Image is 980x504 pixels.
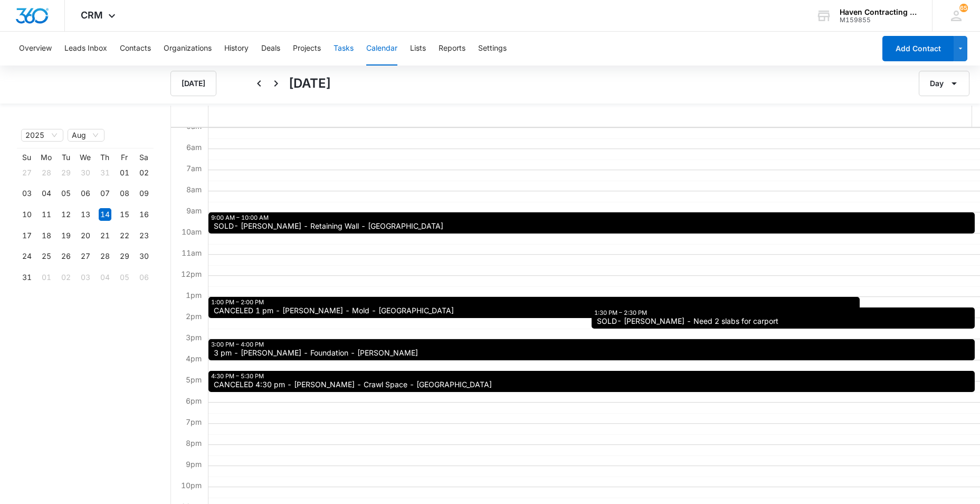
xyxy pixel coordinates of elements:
td: 2025-08-19 [56,225,75,246]
span: 2pm [183,312,204,321]
div: 04 [40,187,53,200]
td: 2025-08-31 [17,267,36,288]
div: 02 [60,271,72,284]
span: 7am [184,164,204,173]
td: 2025-09-04 [95,267,115,288]
div: 1:00 PM – 2:00 PM: CANCELED 1 pm - Chelsea Reid - Mold - Batesville [208,297,860,318]
td: 2025-08-09 [134,183,154,204]
span: 12pm [178,269,204,278]
div: 04 [99,271,111,284]
div: 9:00 AM – 10:00 AM: SOLD- Robert Omelia - Retaining Wall - Newark [208,212,975,234]
button: Projects [293,32,321,66]
div: 27 [79,250,92,263]
span: SOLD- [PERSON_NAME] - Need 2 slabs for carport [597,318,778,325]
div: 07 [99,187,111,200]
td: 2025-08-06 [75,183,95,204]
div: notifications count [959,4,968,12]
div: 18 [40,229,53,242]
td: 2025-08-29 [115,246,134,267]
span: 6pm [183,396,204,405]
button: Add Contact [882,36,954,61]
th: Th [95,153,115,162]
div: 30 [79,166,92,179]
button: Reports [439,32,465,66]
td: 2025-08-23 [134,225,154,246]
div: 4:30 PM – 5:30 PM [211,372,267,381]
div: 21 [99,229,111,242]
span: 8pm [183,438,204,447]
td: 2025-08-20 [75,225,95,246]
span: 5pm [183,375,204,384]
button: Settings [478,32,507,66]
td: 2025-09-02 [56,267,75,288]
div: 28 [99,250,111,263]
div: 06 [79,187,92,200]
th: Mo [36,153,56,162]
div: 08 [118,187,131,200]
button: Organizations [164,32,212,66]
td: 2025-09-06 [134,267,154,288]
span: 65 [959,4,968,12]
div: 03 [79,271,92,284]
td: 2025-08-07 [95,183,115,204]
th: Fr [115,153,134,162]
button: Day [919,71,969,96]
div: 17 [21,229,33,242]
td: 2025-08-21 [95,225,115,246]
td: 2025-08-24 [17,246,36,267]
span: 7pm [183,417,204,426]
button: History [224,32,249,66]
td: 2025-07-31 [95,162,115,183]
div: 27 [21,166,33,179]
td: 2025-09-01 [36,267,56,288]
div: 26 [60,250,72,263]
td: 2025-08-12 [56,204,75,225]
div: 24 [21,250,33,263]
div: 3:00 PM – 4:00 PM: 3 pm - Julie Ballard - Foundation - Higdon [208,339,975,360]
span: CANCELED 4:30 pm - [PERSON_NAME] - Crawl Space - [GEOGRAPHIC_DATA] [214,381,492,388]
span: 4pm [183,354,204,363]
div: 4:30 PM – 5:30 PM: CANCELED 4:30 pm - David Keith - Crawl Space - Heber Springs [208,371,975,392]
div: 1:30 PM – 2:30 PM [594,309,650,318]
span: 9am [184,206,204,215]
button: Tasks [334,32,354,66]
span: 3pm [183,333,204,342]
div: 16 [138,208,150,221]
td: 2025-08-04 [36,183,56,204]
div: 31 [21,271,33,284]
td: 2025-08-03 [17,183,36,204]
td: 2025-07-28 [36,162,56,183]
span: 2025 [25,129,59,141]
td: 2025-08-25 [36,246,56,267]
div: 29 [60,166,72,179]
td: 2025-08-08 [115,183,134,204]
div: 1:00 PM – 2:00 PM [211,298,267,307]
div: 05 [60,187,72,200]
button: Calendar [366,32,397,66]
div: 20 [79,229,92,242]
div: 28 [40,166,53,179]
span: 1pm [183,291,204,300]
div: 25 [40,250,53,263]
td: 2025-08-05 [56,183,75,204]
div: 09 [138,187,150,200]
span: 10am [179,227,204,236]
div: 30 [138,250,150,263]
span: 10pm [178,481,204,490]
span: 6am [184,143,204,152]
td: 2025-08-02 [134,162,154,183]
td: 2025-07-30 [75,162,95,183]
td: 2025-08-17 [17,225,36,246]
td: 2025-08-28 [95,246,115,267]
td: 2025-07-27 [17,162,36,183]
button: Next [268,75,284,92]
div: 3:00 PM – 4:00 PM [211,340,267,349]
td: 2025-08-16 [134,204,154,225]
div: 03 [21,187,33,200]
td: 2025-08-18 [36,225,56,246]
button: Back [251,75,268,92]
div: 22 [118,229,131,242]
td: 2025-08-10 [17,204,36,225]
span: CANCELED 1 pm - [PERSON_NAME] - Mold - [GEOGRAPHIC_DATA] [214,307,454,314]
div: 02 [138,166,150,179]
